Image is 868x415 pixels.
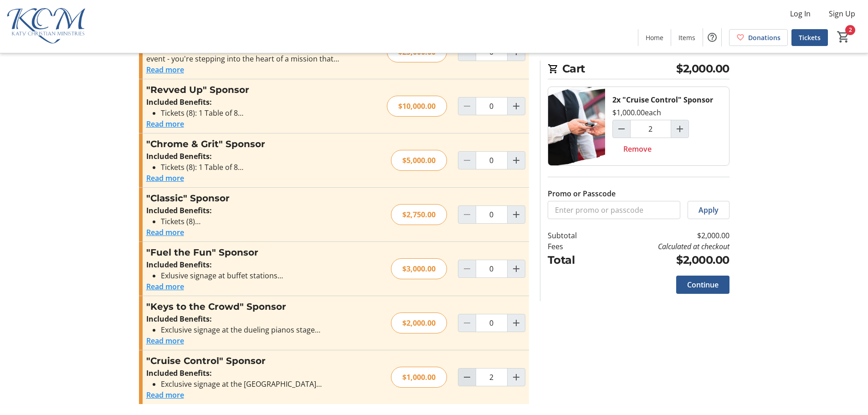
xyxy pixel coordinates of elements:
button: Read more [146,227,184,238]
button: Increment by one [671,120,688,138]
td: $2,000.00 [600,252,729,268]
button: Sign Up [822,6,863,21]
button: Cart [835,29,852,45]
li: Exclusive signage at the [GEOGRAPHIC_DATA] [161,379,345,389]
li: Exclusive signage at the dueling pianos stage [161,324,345,335]
div: $10,000.00 [387,96,447,117]
div: $2,750.00 [391,204,447,225]
button: Increment by one [508,260,525,277]
input: Enter promo or passcode [548,201,680,219]
button: Read more [146,335,184,346]
h3: "Chrome & Grit" Sponsor [146,137,345,151]
h3: "Classic" Sponsor [146,191,345,205]
button: Increment by one [508,369,525,386]
input: "Classic" Sponsor Quantity [476,205,508,224]
span: Donations [748,33,781,42]
button: Remove [612,140,663,158]
h3: "Cruise Control" Sponsor [146,354,345,368]
input: "Chrome & Grit" Sponsor Quantity [476,151,508,169]
td: Fees [548,241,601,252]
button: Continue [676,276,729,294]
td: Total [548,252,601,268]
a: Donations [729,29,788,46]
button: Decrement by one [458,369,476,386]
a: Tickets [791,29,828,46]
button: Increment by one [508,152,525,169]
span: Continue [687,279,719,290]
button: Read more [146,281,184,292]
button: Read more [146,389,184,400]
td: $2,000.00 [600,230,729,241]
h3: "Fuel the Fun" Sponsor [146,246,345,259]
h3: "Revved Up" Sponsor [146,83,345,97]
div: When you sponsor KCM, you're not just supporting an event - you're stepping into the heart of a m... [146,42,345,64]
div: $2,000.00 [391,313,447,333]
input: "Revved Up" Sponsor Quantity [476,97,508,115]
div: 2x "Cruise Control" Sponsor [612,94,713,105]
span: Apply [699,205,719,215]
li: Tickets (8): 1 Table of 8 [161,108,345,118]
span: Sign Up [829,8,855,19]
button: Read more [146,64,184,75]
td: Subtotal [548,230,601,241]
strong: Included Benefits: [146,205,212,215]
span: Home [646,33,663,42]
button: Decrement by one [613,120,630,138]
button: Apply [688,201,729,219]
input: "Cruise Control" Sponsor Quantity [476,368,508,386]
strong: Included Benefits: [146,260,212,270]
div: $5,000.00 [391,150,447,171]
h3: "Keys to the Crowd" Sponsor [146,300,345,313]
strong: Included Benefits: [146,314,212,324]
strong: Included Benefits: [146,151,212,161]
button: Increment by one [508,206,525,223]
button: Log In [783,6,818,21]
span: Items [678,33,695,42]
button: Increment by one [508,97,525,115]
div: $1,000.00 [391,367,447,388]
li: Tickets (8): 1 Table of 8 [161,162,345,173]
input: "Keys to the Crowd" Sponsor Quantity [476,314,508,332]
button: Read more [146,173,184,184]
button: Read more [146,118,184,129]
span: Log In [790,8,811,19]
li: Exlusive signage at buffet stations [161,270,345,281]
button: Help [703,28,721,46]
strong: Included Benefits: [146,368,212,378]
input: "Fuel the Fun" Sponsor Quantity [476,260,508,278]
li: Tickets (8) [161,216,345,227]
a: Items [671,29,703,46]
span: $2,000.00 [676,61,729,77]
button: Increment by one [508,314,525,332]
div: $1,000.00 each [612,107,661,118]
div: $3,000.00 [391,258,447,279]
span: Tickets [799,33,821,42]
td: Calculated at checkout [600,241,729,252]
a: Home [638,29,671,46]
label: Promo or Passcode [548,188,616,199]
span: Remove [623,143,652,154]
strong: Included Benefits: [146,97,212,107]
img: Katy Christian Ministries's Logo [5,4,87,49]
input: "Cruise Control" Sponsor Quantity [630,120,671,138]
img: "Cruise Control" Sponsor [548,87,605,165]
h2: Cart [548,61,729,79]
